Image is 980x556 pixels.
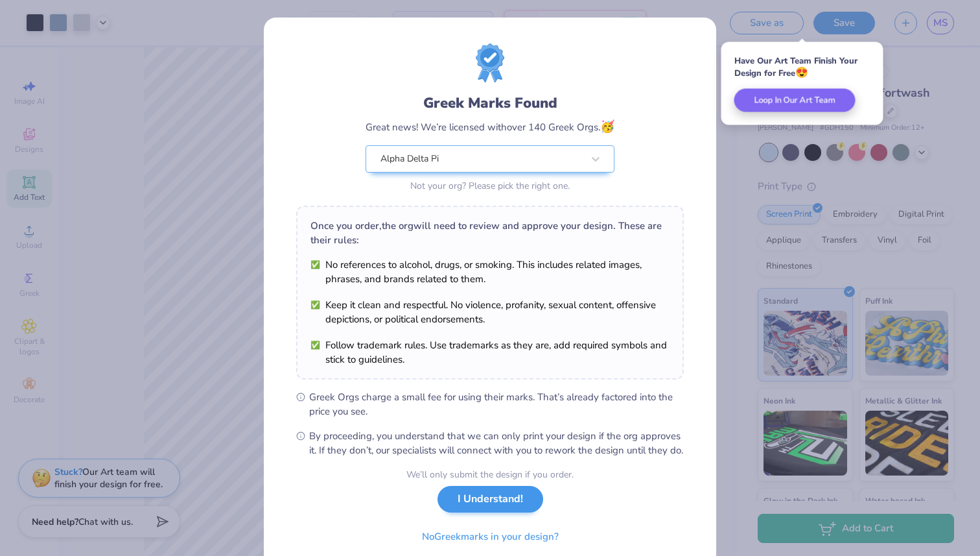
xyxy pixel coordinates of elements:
[476,43,504,82] img: license-marks-badge.png
[411,524,570,550] button: NoGreekmarks in your design?
[734,89,856,112] button: Loop In Our Art Team
[366,179,614,193] div: Not your org? Please pick the right one.
[437,486,543,513] button: I Understand!
[310,258,670,286] li: No references to alcohol, drugs, or smoking. This includes related images, phrases, and brands re...
[366,118,614,136] div: Great news! We’re licensed with over 140 Greek Orgs.
[310,219,670,247] div: Once you order, the org will need to review and approve your design. These are their rules:
[310,298,670,326] li: Keep it clean and respectful. No violence, profanity, sexual content, offensive depictions, or po...
[309,429,684,457] span: By proceeding, you understand that we can only print your design if the org approves it. If they ...
[795,66,808,80] span: 😍
[310,338,670,367] li: Follow trademark rules. Use trademarks as they are, add required symbols and stick to guidelines.
[406,468,574,481] div: We’ll only submit the design if you order.
[600,119,614,134] span: 🥳
[366,93,614,114] div: Greek Marks Found
[309,390,684,418] span: Greek Orgs charge a small fee for using their marks. That’s already factored into the price you see.
[734,55,870,79] div: Have Our Art Team Finish Your Design for Free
